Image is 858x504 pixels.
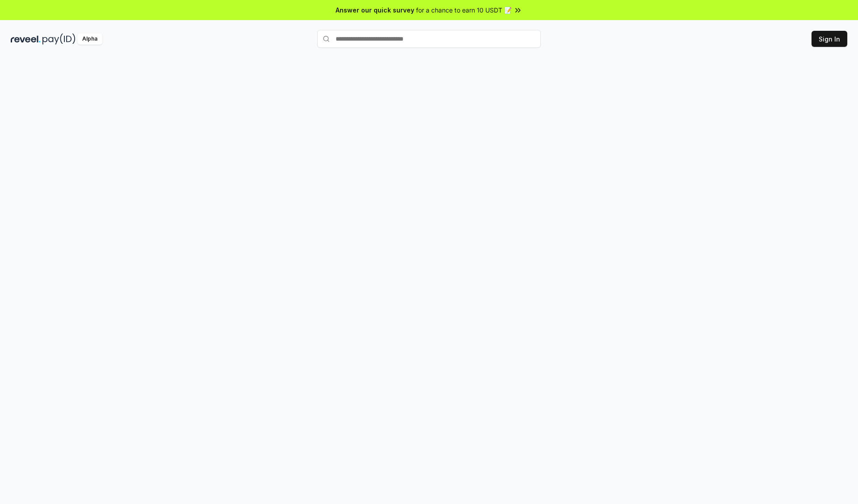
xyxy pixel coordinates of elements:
div: Alpha [77,33,102,45]
img: pay_id [42,33,76,45]
button: Sign In [812,31,847,47]
img: reveel_dark [11,33,41,45]
span: Answer our quick survey [336,5,414,15]
span: for a chance to earn 10 USDT 📝 [416,5,512,15]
